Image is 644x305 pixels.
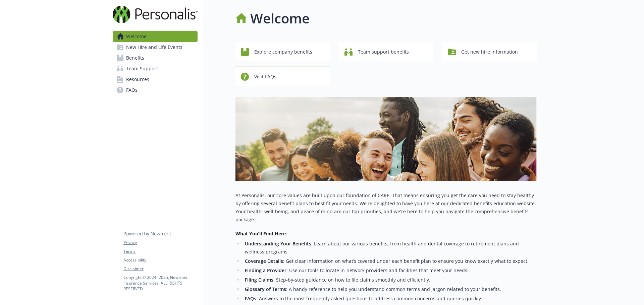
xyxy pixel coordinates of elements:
[235,42,330,61] button: Explore company benefits
[245,295,256,302] strong: FAQs
[126,85,138,95] span: FAQs
[235,230,287,237] strong: What You’ll Find Here:
[245,258,283,264] strong: Coverage Details
[235,97,537,181] img: overview page banner
[126,42,182,53] span: New Hire and Life Events
[123,257,197,263] a: Accessibility
[250,8,310,28] h1: Welcome
[243,240,537,256] li: : Learn about our various benefits, from health and dental coverage to retirement plans and welln...
[113,74,198,85] a: Resources
[113,53,198,63] a: Benefits
[126,53,144,63] span: Benefits
[243,257,537,265] li: : Get clear information on what’s covered under each benefit plan to ensure you know exactly what...
[243,285,537,293] li: : A handy reference to help you understand common terms and jargon related to your benefits.
[243,276,537,284] li: : Step-by-step guidance on how to file claims smoothly and efficiently.
[235,67,330,86] button: Visit FAQs
[123,266,197,272] a: Disclaimer
[126,31,147,42] span: Welcome
[254,70,276,83] span: Visit FAQs
[245,267,286,274] strong: Finding a Provider
[123,248,197,254] a: Terms
[113,63,198,74] a: Team Support
[113,42,198,53] a: New Hire and Life Events
[461,46,518,58] span: Get new hire information
[339,42,433,61] button: Team support benefits
[126,74,149,85] span: Resources
[245,240,311,247] strong: Understanding Your Benefits
[254,46,312,58] span: Explore company benefits
[245,277,273,283] strong: Filing Claims
[123,275,197,292] p: Copyright © 2024 - 2025 , Newfront Insurance Services, ALL RIGHTS RESERVED
[235,192,537,224] p: At Personalis, our core values are built upon our foundation of CARE. That means ensuring you get...
[113,85,198,95] a: FAQs
[358,46,409,58] span: Team support benefits
[123,240,197,246] a: Privacy
[243,266,537,275] li: : Use our tools to locate in-network providers and facilities that meet your needs.
[442,42,537,61] button: Get new hire information
[126,63,158,74] span: Team Support
[245,286,286,292] strong: Glossary of Terms
[113,31,198,42] a: Welcome
[243,295,537,303] li: : Answers to the most frequently asked questions to address common concerns and queries quickly.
